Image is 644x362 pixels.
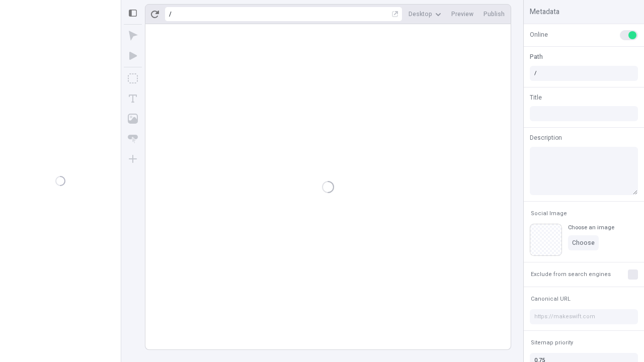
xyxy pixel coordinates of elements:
div: Choose an image [568,224,614,231]
span: Path [530,52,543,61]
input: https://makeswift.com [530,309,638,324]
button: Social Image [529,208,569,220]
span: Preview [451,10,473,18]
span: Online [530,30,548,39]
button: Button [124,130,142,148]
button: Publish [479,7,509,22]
span: Sitemap priority [531,339,573,346]
button: Canonical URL [529,293,573,305]
span: Description [530,133,562,142]
button: Choose [568,235,599,250]
button: Text [124,89,142,108]
button: Desktop [405,7,445,22]
span: Desktop [409,10,432,18]
span: Choose [572,239,595,247]
span: Canonical URL [531,295,571,303]
button: Exclude from search engines [529,268,613,281]
span: Publish [484,10,505,18]
span: Exclude from search engines [531,270,611,278]
button: Image [124,110,142,128]
button: Preview [447,7,477,22]
button: Sitemap priority [529,337,575,349]
button: Box [124,69,142,87]
span: Social Image [531,210,567,217]
div: / [169,10,172,18]
span: Title [530,93,542,102]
